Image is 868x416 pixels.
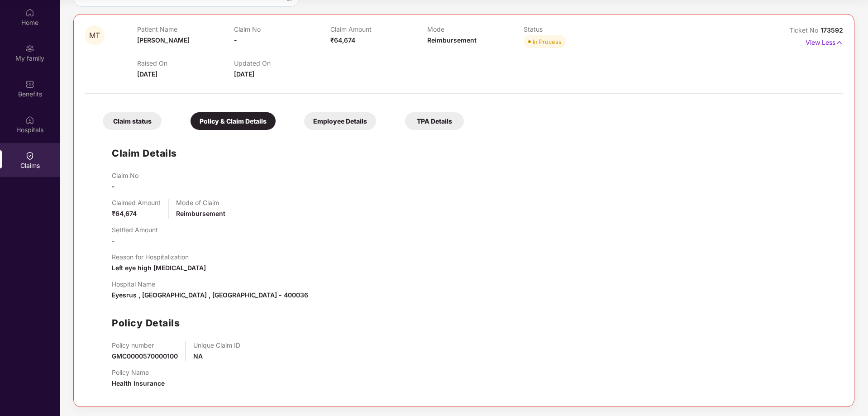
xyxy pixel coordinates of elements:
[234,59,330,67] p: Updated On
[112,379,165,387] span: Health Insurance
[112,237,115,244] span: -
[112,368,165,376] p: Policy Name
[330,25,427,33] p: Claim Amount
[25,44,34,53] img: svg+xml;base64,PHN2ZyB3aWR0aD0iMjAiIGhlaWdodD0iMjAiIHZpZXdCb3g9IjAgMCAyMCAyMCIgZmlsbD0ibm9uZSIgeG...
[25,151,34,160] img: svg+xml;base64,PHN2ZyBpZD0iQ2xhaW0iIHhtbG5zPSJodHRwOi8vd3d3LnczLm9yZy8yMDAwL3N2ZyIgd2lkdGg9IjIwIi...
[176,199,225,206] p: Mode of Claim
[137,36,190,44] span: [PERSON_NAME]
[806,35,843,48] p: View Less
[835,38,843,48] img: svg+xml;base64,PHN2ZyB4bWxucz0iaHR0cDovL3d3dy53My5vcmcvMjAwMC9zdmciIHdpZHRoPSIxNyIgaGVpZ2h0PSIxNy...
[112,146,177,161] h1: Claim Details
[103,112,162,130] div: Claim status
[330,36,355,44] span: ₹64,674
[524,25,620,33] p: Status
[25,8,34,17] img: svg+xml;base64,PHN2ZyBpZD0iSG9tZSIgeG1sbnM9Imh0dHA6Ly93d3cudzMub3JnLzIwMDAvc3ZnIiB3aWR0aD0iMjAiIG...
[193,341,240,349] p: Unique Claim ID
[427,25,524,33] p: Mode
[304,112,376,130] div: Employee Details
[112,316,180,330] h1: Policy Details
[112,210,137,217] span: ₹64,674
[112,182,115,190] span: -
[533,37,562,46] div: In Process
[193,352,203,360] span: NA
[112,341,178,349] p: Policy number
[112,199,161,206] p: Claimed Amount
[176,210,225,217] span: Reimbursement
[89,32,100,39] span: MT
[137,25,234,33] p: Patient Name
[112,280,308,288] p: Hospital Name
[112,264,206,272] span: Left eye high [MEDICAL_DATA]
[234,70,254,78] span: [DATE]
[405,112,464,130] div: TPA Details
[112,226,158,234] p: Settled Amount
[25,115,34,124] img: svg+xml;base64,PHN2ZyBpZD0iSG9zcGl0YWxzIiB4bWxucz0iaHR0cDovL3d3dy53My5vcmcvMjAwMC9zdmciIHdpZHRoPS...
[427,36,477,44] span: Reimbursement
[191,112,276,130] div: Policy & Claim Details
[112,253,206,261] p: Reason for Hospitalization
[789,26,820,34] span: Ticket No
[112,291,308,299] span: Eyesrus , [GEOGRAPHIC_DATA] , [GEOGRAPHIC_DATA] - 400036
[137,70,157,78] span: [DATE]
[234,25,330,33] p: Claim No
[112,172,138,179] p: Claim No
[137,59,234,67] p: Raised On
[820,26,843,34] span: 173592
[234,36,237,44] span: -
[25,80,34,89] img: svg+xml;base64,PHN2ZyBpZD0iQmVuZWZpdHMiIHhtbG5zPSJodHRwOi8vd3d3LnczLm9yZy8yMDAwL3N2ZyIgd2lkdGg9Ij...
[112,352,178,360] span: GMC0000570000100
